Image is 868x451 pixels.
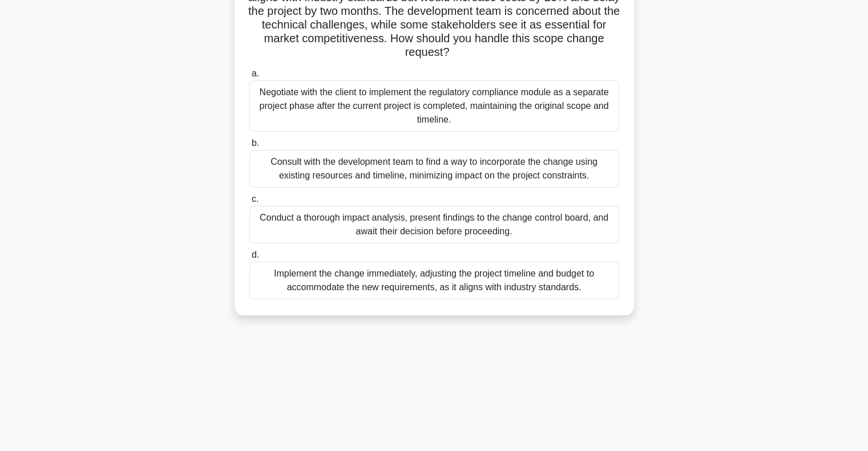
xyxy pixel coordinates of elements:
div: Negotiate with the client to implement the regulatory compliance module as a separate project pha... [249,80,619,132]
div: Consult with the development team to find a way to incorporate the change using existing resource... [249,150,619,188]
div: Conduct a thorough impact analysis, present findings to the change control board, and await their... [249,206,619,243]
div: Implement the change immediately, adjusting the project timeline and budget to accommodate the ne... [249,262,619,299]
span: a. [252,68,259,78]
span: b. [252,138,259,148]
span: c. [252,194,259,204]
span: d. [252,250,259,259]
